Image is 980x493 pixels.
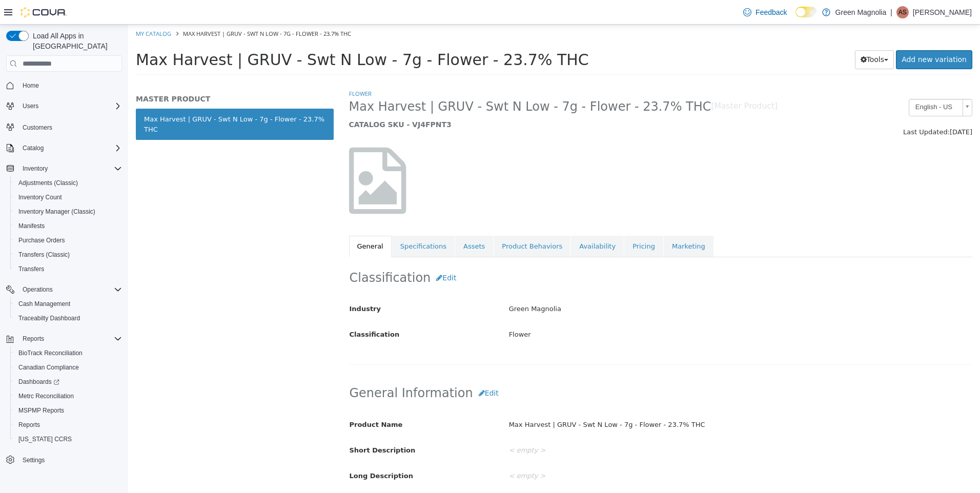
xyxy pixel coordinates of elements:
span: Home [23,81,39,90]
span: Transfers [14,263,122,275]
a: Availability [443,211,496,233]
a: Pricing [496,211,535,233]
span: Purchase Orders [14,234,122,246]
button: Home [2,78,126,93]
a: MSPMP Reports [14,404,68,417]
a: Inventory Manager (Classic) [14,206,99,218]
span: MSPMP Reports [14,404,122,417]
a: Assets [327,211,365,233]
span: Customers [18,120,122,133]
a: Dashboards [10,375,126,389]
span: Cash Management [14,298,122,310]
span: Settings [23,456,45,464]
button: Inventory [2,161,126,176]
span: AS [899,6,907,18]
a: Dashboards [14,376,64,388]
button: Purchase Orders [10,233,126,248]
span: Inventory [18,162,122,175]
a: My Catalog [8,5,43,13]
div: Green Magnolia [373,276,851,294]
span: Classification [221,306,272,314]
span: Inventory Manager (Classic) [18,208,95,216]
span: Max Harvest | GRUV - Swt N Low - 7g - Flower - 23.7% THC [8,26,461,44]
span: Max Harvest | GRUV - Swt N Low - 7g - Flower - 23.7% THC [221,74,583,90]
a: BioTrack Reconciliation [14,347,87,359]
h5: CATALOG SKU - VJ4FPNT3 [221,95,685,105]
button: Cash Management [10,297,126,311]
p: | [890,6,892,18]
span: Dashboards [18,378,59,386]
span: Users [23,102,38,110]
span: Inventory Manager (Classic) [14,206,122,218]
h5: MASTER PRODUCT [8,70,206,79]
span: Settings [18,454,122,466]
span: Washington CCRS [14,433,122,445]
span: BioTrack Reconciliation [18,349,83,357]
button: Operations [18,283,57,296]
span: Traceabilty Dashboard [18,314,80,322]
span: Dashboards [14,376,122,388]
button: Users [2,99,126,113]
a: Adjustments (Classic) [14,177,82,189]
a: Feedback [739,2,791,23]
a: Add new variation [768,26,844,45]
span: MSPMP Reports [18,406,64,415]
img: Cova [21,7,67,17]
a: Customers [18,121,56,134]
button: Catalog [18,142,48,154]
span: Cash Management [18,300,70,308]
div: Aja Shaw [896,6,909,18]
a: [US_STATE] CCRS [14,433,76,445]
span: Traceabilty Dashboard [14,312,122,324]
div: < empty > [373,443,851,461]
button: Users [18,100,43,112]
button: Operations [2,282,126,297]
p: [PERSON_NAME] [913,6,972,18]
span: Catalog [18,142,122,154]
a: Manifests [14,220,49,232]
span: Metrc Reconciliation [18,392,74,400]
button: Tools [727,26,766,45]
span: Operations [18,283,122,296]
span: Max Harvest | GRUV - Swt N Low - 7g - Flower - 23.7% THC [55,5,223,13]
span: Transfers (Classic) [14,249,122,261]
span: Purchase Orders [18,236,65,244]
a: Product Behaviors [365,211,442,233]
a: Traceabilty Dashboard [14,312,84,324]
span: Catalog [23,144,44,152]
small: [Master Product] [583,78,650,86]
span: Inventory Count [18,193,62,201]
button: Transfers (Classic) [10,248,126,262]
button: Customers [2,119,126,134]
span: Short Description [221,422,288,429]
button: Transfers [10,262,126,276]
span: Long Description [221,447,285,455]
button: Edit [345,359,376,378]
button: [US_STATE] CCRS [10,432,126,446]
a: Cash Management [14,298,74,310]
a: Flower [221,65,243,73]
h2: Classification [221,244,844,263]
a: Transfers (Classic) [14,249,74,261]
button: MSPMP Reports [10,403,126,418]
button: Inventory Manager (Classic) [10,204,126,219]
button: Inventory Count [10,190,126,204]
span: [DATE] [822,104,844,111]
span: Operations [23,285,53,294]
a: Home [18,79,43,92]
button: Inventory [18,162,52,175]
span: Feedback [756,7,787,17]
a: Purchase Orders [14,234,69,246]
a: Canadian Compliance [14,361,83,374]
button: Settings [2,453,126,467]
span: Adjustments (Classic) [14,177,122,189]
span: [US_STATE] CCRS [18,435,72,443]
a: Metrc Reconciliation [14,390,78,402]
span: Load All Apps in [GEOGRAPHIC_DATA] [29,31,122,51]
a: General [221,211,263,233]
a: Settings [18,454,49,466]
button: Reports [2,332,126,346]
span: Adjustments (Classic) [18,179,78,187]
span: English - US [781,75,830,91]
